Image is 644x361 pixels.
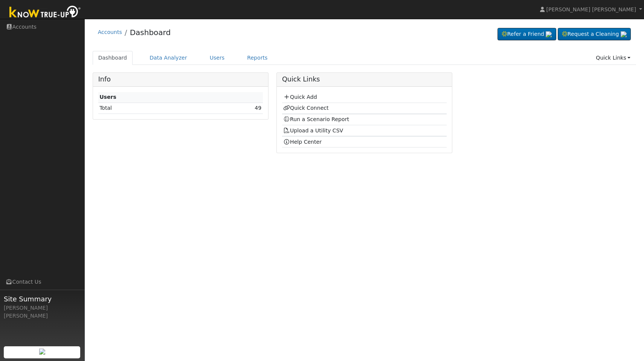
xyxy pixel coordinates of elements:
[144,51,193,65] a: Data Analyzer
[4,304,81,320] div: [PERSON_NAME] [PERSON_NAME]
[98,29,122,35] a: Accounts
[204,51,230,65] a: Users
[4,294,81,304] span: Site Summary
[621,31,627,37] img: retrieve
[590,51,636,65] a: Quick Links
[39,349,45,355] img: retrieve
[130,28,171,37] a: Dashboard
[546,31,552,37] img: retrieve
[558,28,631,41] a: Request a Cleaning
[241,51,273,65] a: Reports
[93,51,133,65] a: Dashboard
[497,28,556,41] a: Refer a Friend
[6,4,85,21] img: Know True-Up
[546,6,636,12] span: [PERSON_NAME] [PERSON_NAME]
